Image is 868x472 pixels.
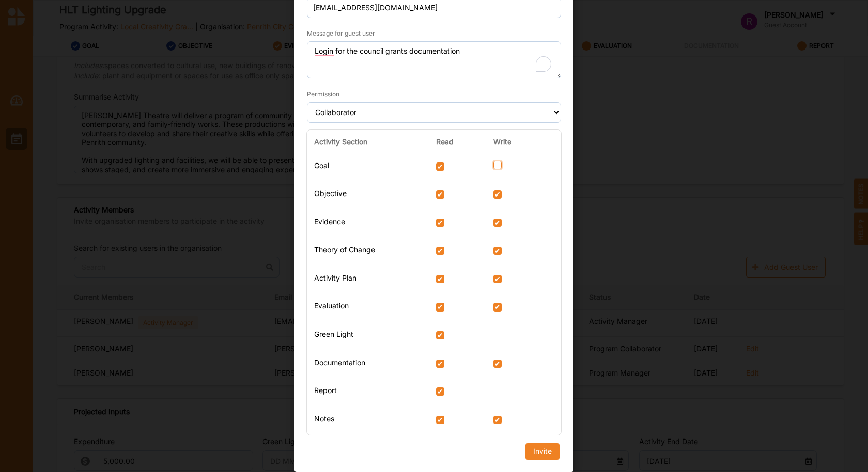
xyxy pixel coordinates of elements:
[307,29,375,38] div: Message for guest user
[486,130,561,154] th: Write
[307,182,429,210] td: Objective
[307,210,429,238] td: Evidence
[525,443,560,460] button: Invite
[307,407,429,435] td: Notes
[307,90,339,99] label: Permission
[307,41,561,78] textarea: To enrich screen reader interactions, please activate Accessibility in Grammarly extension settings
[307,266,429,295] td: Activity Plan
[307,238,429,266] td: Theory of Change
[429,130,486,154] th: Read
[307,294,429,322] td: Evaluation
[533,447,552,456] div: Invite
[307,154,429,182] td: Goal
[307,379,429,407] td: Report
[307,322,429,351] td: Green Light
[307,130,429,154] th: Activity Section
[307,351,429,379] td: Documentation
